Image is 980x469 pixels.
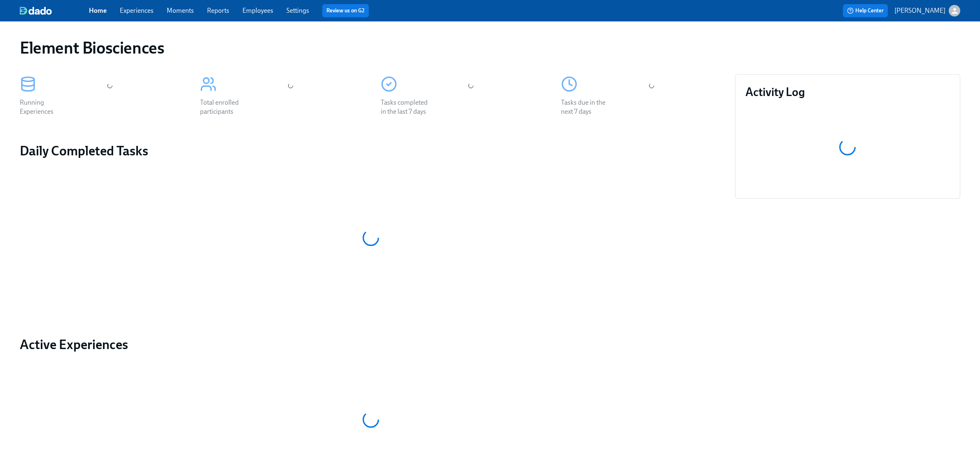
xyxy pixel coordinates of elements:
button: [PERSON_NAME] [894,5,960,16]
a: Moments [167,7,194,14]
a: Employees [242,7,273,14]
img: dado [20,7,52,15]
a: Review us on G2 [326,7,365,15]
div: Running Experiences [20,98,72,116]
p: [PERSON_NAME] [894,6,945,15]
a: Home [89,7,107,14]
button: Help Center [843,4,888,17]
div: Tasks due in the next 7 days [561,98,614,116]
div: Total enrolled participants [200,98,253,116]
a: Reports [207,7,229,14]
a: Settings [286,7,309,14]
h1: Element Biosciences [20,38,164,58]
a: dado [20,7,89,15]
h3: Activity Log [745,84,950,99]
button: Review us on G2 [322,4,369,17]
h2: Daily Completed Tasks [20,143,722,159]
span: Help Center [847,7,884,15]
div: Tasks completed in the last 7 days [381,98,433,116]
a: Experiences [120,7,154,14]
a: Active Experiences [20,336,722,353]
